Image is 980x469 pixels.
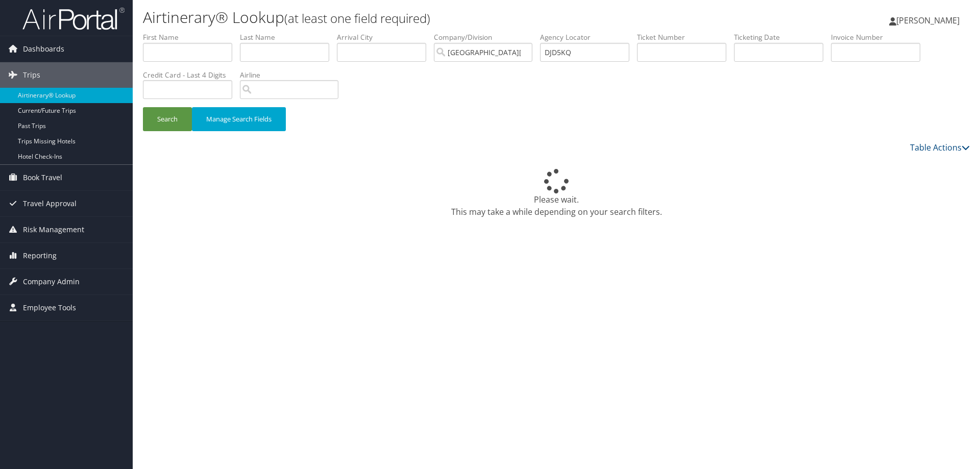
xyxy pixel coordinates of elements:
span: Trips [23,62,40,88]
label: Invoice Number [831,32,928,42]
span: Risk Management [23,217,84,242]
label: Company/Division [434,32,540,42]
span: Book Travel [23,165,62,190]
label: Arrival City [337,32,434,42]
label: Agency Locator [540,32,637,42]
span: Employee Tools [23,295,76,320]
label: Credit Card - Last 4 Digits [143,70,240,80]
div: Please wait. This may take a while depending on your search filters. [143,169,970,218]
label: Last Name [240,32,337,42]
span: Dashboards [23,36,64,62]
small: (at least one field required) [284,10,430,27]
button: Search [143,107,192,131]
a: Table Actions [910,142,970,153]
label: Ticket Number [637,32,734,42]
span: Travel Approval [23,191,77,216]
img: airportal-logo.png [22,7,125,31]
label: First Name [143,32,240,42]
h1: Airtinerary® Lookup [143,7,694,28]
label: Ticketing Date [734,32,831,42]
span: [PERSON_NAME] [896,15,960,26]
button: Manage Search Fields [192,107,286,131]
label: Airline [240,70,346,80]
a: [PERSON_NAME] [889,5,970,36]
span: Reporting [23,243,57,268]
span: Company Admin [23,269,80,294]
